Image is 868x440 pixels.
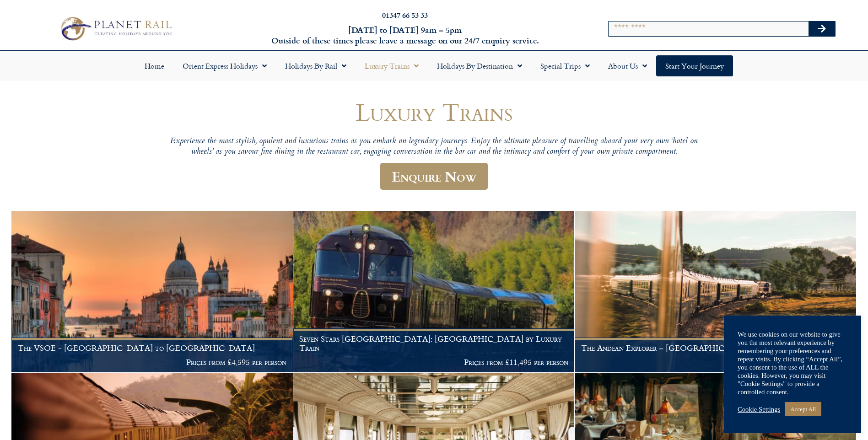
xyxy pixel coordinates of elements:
[160,98,709,125] h1: Luxury Trains
[293,211,575,373] a: Seven Stars [GEOGRAPHIC_DATA]: [GEOGRAPHIC_DATA] by Luxury Train Prices from £11,495 per person
[575,211,857,373] a: The Andean Explorer – [GEOGRAPHIC_DATA] by Luxury Train 2025 Prices from £3,000 per person
[738,330,847,396] div: We use cookies on our website to give you the most relevant experience by remembering your prefer...
[599,55,656,76] a: About Us
[18,343,287,353] h1: The VSOE - [GEOGRAPHIC_DATA] to [GEOGRAPHIC_DATA]
[581,358,850,367] p: Prices from £3,000 per person
[382,10,428,20] a: 01347 66 53 33
[356,55,428,76] a: Luxury Trains
[299,358,568,367] p: Prices from £11,495 per person
[135,55,173,76] a: Home
[809,21,835,36] button: Search
[581,343,850,353] h1: The Andean Explorer – [GEOGRAPHIC_DATA] by Luxury Train 2025
[428,55,531,76] a: Holidays by Destination
[5,55,863,76] nav: Menu
[531,55,599,76] a: Special Trips
[11,211,293,373] a: The VSOE - [GEOGRAPHIC_DATA] to [GEOGRAPHIC_DATA] Prices from £4,595 per person
[656,55,733,76] a: Start your Journey
[11,211,293,372] img: Orient Express Special Venice compressed
[276,55,356,76] a: Holidays by Rail
[380,163,488,190] a: Enquire Now
[56,14,175,43] img: Planet Rail Train Holidays Logo
[738,405,780,413] a: Cookie Settings
[785,402,821,416] a: Accept All
[234,25,577,46] h6: [DATE] to [DATE] 9am – 5pm Outside of these times please leave a message on our 24/7 enquiry serv...
[18,358,287,367] p: Prices from £4,595 per person
[173,55,276,76] a: Orient Express Holidays
[160,136,709,158] p: Experience the most stylish, opulent and luxurious trains as you embark on legendary journeys. En...
[299,334,568,352] h1: Seven Stars [GEOGRAPHIC_DATA]: [GEOGRAPHIC_DATA] by Luxury Train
